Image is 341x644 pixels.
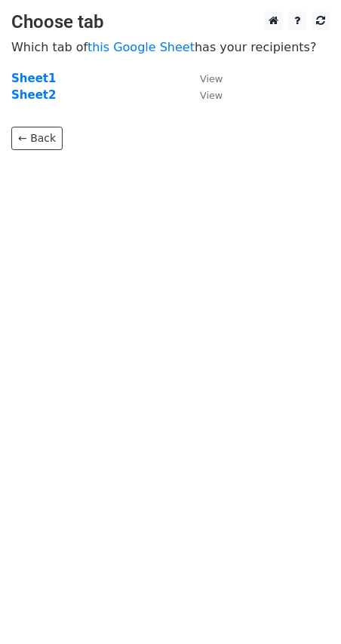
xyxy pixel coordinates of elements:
[185,88,223,102] a: View
[11,39,330,55] p: Which tab of has your recipients?
[200,73,223,84] small: View
[11,11,330,33] h3: Choose tab
[88,40,195,54] a: this Google Sheet
[11,72,56,85] a: Sheet1
[200,90,223,101] small: View
[11,127,63,150] a: ← Back
[11,88,56,102] a: Sheet2
[185,72,223,85] a: View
